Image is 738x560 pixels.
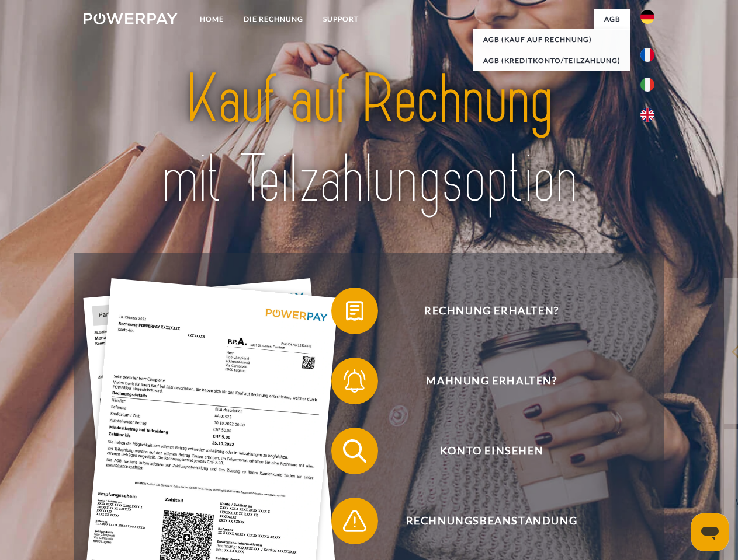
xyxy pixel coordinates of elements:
img: it [640,78,654,92]
button: Rechnung erhalten? [331,288,635,334]
a: AGB (Kreditkonto/Teilzahlung) [473,50,630,71]
img: de [640,10,654,24]
img: en [640,108,654,122]
img: qb_search.svg [340,436,369,466]
a: DIE RECHNUNG [234,9,313,30]
span: Rechnung erhalten? [348,288,635,334]
a: SUPPORT [313,9,369,30]
img: title-powerpay_de.svg [112,56,626,223]
a: agb [594,9,630,30]
button: Rechnungsbeanstandung [331,498,635,544]
img: logo-powerpay-white.svg [84,13,178,24]
button: Konto einsehen [331,428,635,474]
img: qb_bell.svg [340,366,369,395]
img: qb_bill.svg [340,296,369,325]
span: Mahnung erhalten? [348,358,635,404]
button: Mahnung erhalten? [331,358,635,404]
a: AGB (Kauf auf Rechnung) [473,29,630,50]
img: qb_warning.svg [340,506,369,535]
span: Rechnungsbeanstandung [348,498,635,544]
a: Home [190,9,234,30]
span: Konto einsehen [348,428,635,474]
img: fr [640,48,654,62]
iframe: Schaltfläche zum Öffnen des Messaging-Fensters [691,513,729,551]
